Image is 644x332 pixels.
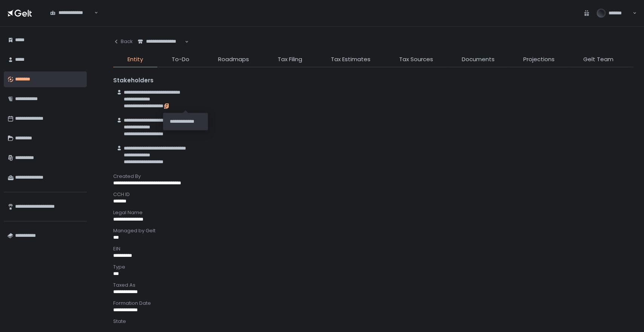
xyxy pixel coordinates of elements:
span: Roadmaps [218,55,249,64]
span: Gelt Team [583,55,613,64]
div: Back [113,38,133,45]
div: Taxed As [113,282,633,289]
span: Tax Sources [399,55,433,64]
div: EIN [113,246,633,252]
div: Managed by Gelt [113,227,633,234]
div: Formation Date [113,300,633,307]
div: State [113,318,633,325]
span: Entity [128,55,143,64]
span: Projections [523,55,555,64]
div: Created By [113,173,633,180]
span: Tax Filing [278,55,302,64]
div: Search for option [133,34,189,50]
div: CCH ID [113,191,633,198]
span: Tax Estimates [331,55,370,64]
input: Search for option [138,45,184,53]
div: Stakeholders [113,76,633,85]
div: Search for option [45,5,98,21]
div: Legal Name [113,209,633,216]
span: Documents [462,55,495,64]
input: Search for option [50,16,94,24]
span: To-Do [172,55,189,64]
div: Type [113,264,633,270]
button: Back [113,34,133,49]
